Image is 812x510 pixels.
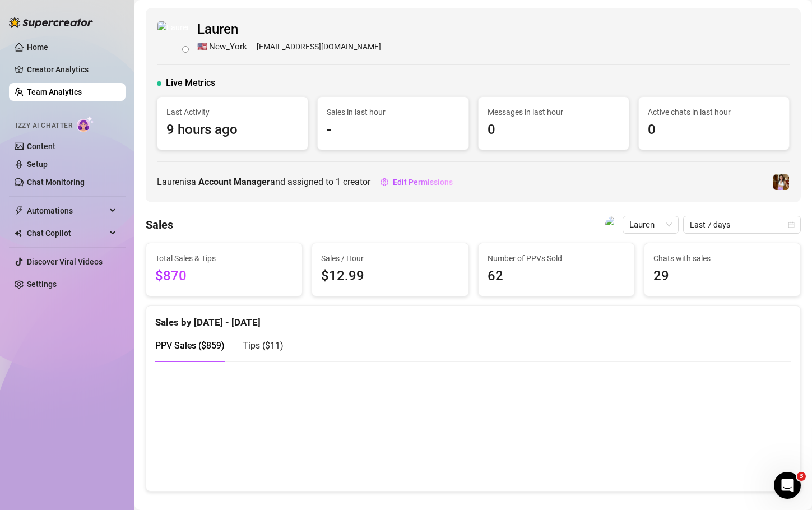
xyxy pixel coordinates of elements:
[797,472,806,481] span: 3
[653,252,791,265] span: Chats with sales
[27,142,55,151] a: Content
[27,43,48,52] a: Home
[9,17,93,28] img: logo-BBDzfeDw.svg
[336,177,341,187] span: 1
[381,178,388,186] span: setting
[27,160,48,169] a: Setup
[488,106,620,118] span: Messages in last hour
[648,119,780,141] span: 0
[27,87,82,96] a: Team Analytics
[166,106,299,118] span: Last Activity
[197,40,208,54] span: 🇺🇸
[648,106,780,118] span: Active chats in last hour
[209,40,247,54] span: New_York
[488,252,625,265] span: Number of PPVs Sold
[327,106,459,118] span: Sales in last hour
[321,266,459,287] span: $12.99
[27,178,85,187] a: Chat Monitoring
[15,229,22,237] img: Chat Copilot
[166,119,299,141] span: 9 hours ago
[788,221,795,228] span: calendar
[27,61,117,78] a: Creator Analytics
[27,257,103,266] a: Discover Viral Videos
[198,177,270,187] b: Account Manager
[197,40,381,54] div: [EMAIL_ADDRESS][DOMAIN_NAME]
[488,119,620,141] span: 0
[243,340,284,351] span: Tips ( $11 )
[690,216,794,233] span: Last 7 days
[27,224,106,242] span: Chat Copilot
[380,173,453,191] button: Edit Permissions
[653,266,791,287] span: 29
[155,306,791,330] div: Sales by [DATE] - [DATE]
[773,174,789,190] img: Elena
[146,217,173,233] h4: Sales
[27,202,106,220] span: Automations
[197,19,381,40] span: Lauren
[321,252,459,265] span: Sales / Hour
[157,21,188,52] img: Lauren
[77,116,94,132] img: AI Chatter
[155,252,293,265] span: Total Sales & Tips
[488,266,625,287] span: 62
[605,216,622,233] img: Lauren
[27,280,57,289] a: Settings
[327,119,459,141] span: -
[166,76,215,90] span: Live Metrics
[15,206,24,215] span: thunderbolt
[629,216,672,233] span: Lauren
[155,266,293,287] span: $870
[155,340,225,351] span: PPV Sales ( $859 )
[16,120,72,131] span: Izzy AI Chatter
[157,175,370,189] span: Lauren is a and assigned to creator
[774,472,801,499] iframe: Intercom live chat
[393,178,453,187] span: Edit Permissions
